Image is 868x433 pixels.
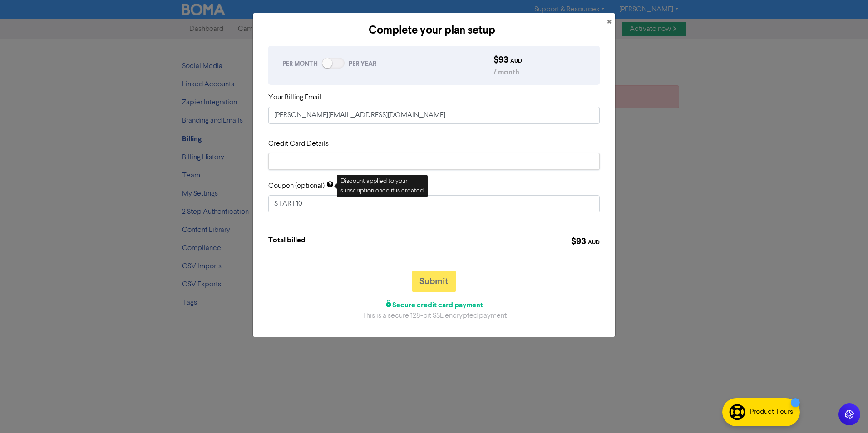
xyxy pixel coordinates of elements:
iframe: Secure card payment input frame [274,157,594,166]
span: AUD [510,58,522,64]
span: × [607,15,612,29]
div: / month [493,67,586,78]
span: AUD [588,239,600,246]
div: $ 93 [493,53,586,67]
div: Secure credit card payment [268,300,600,310]
label: Your Billing Email [268,92,321,103]
p: Credit Card Details [268,138,600,149]
button: Close [603,13,615,31]
input: example@gmail.com [268,107,600,124]
iframe: Chat Widget [823,389,868,433]
div: Complete your plan setup [260,22,603,39]
label: Coupon (optional) [268,181,325,192]
div: $ 93 [571,235,600,248]
div: Discount applied to your subscription once it is created [337,175,428,197]
div: PER MONTH PER YEAR [282,55,480,69]
div: Total billed [268,235,306,248]
div: This is a secure 128-bit SSL encrypted payment [268,310,600,321]
button: Submit [412,271,456,292]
